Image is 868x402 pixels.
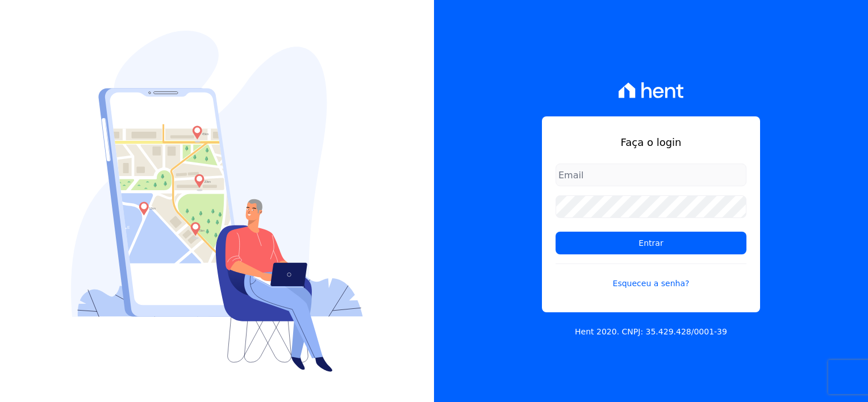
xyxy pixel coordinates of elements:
[575,326,727,338] p: Hent 2020. CNPJ: 35.429.428/0001-39
[71,31,363,372] img: Login
[556,263,746,290] a: Esqueceu a senha?
[556,164,746,186] input: Email
[556,135,746,150] h1: Faça o login
[556,232,746,254] input: Entrar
